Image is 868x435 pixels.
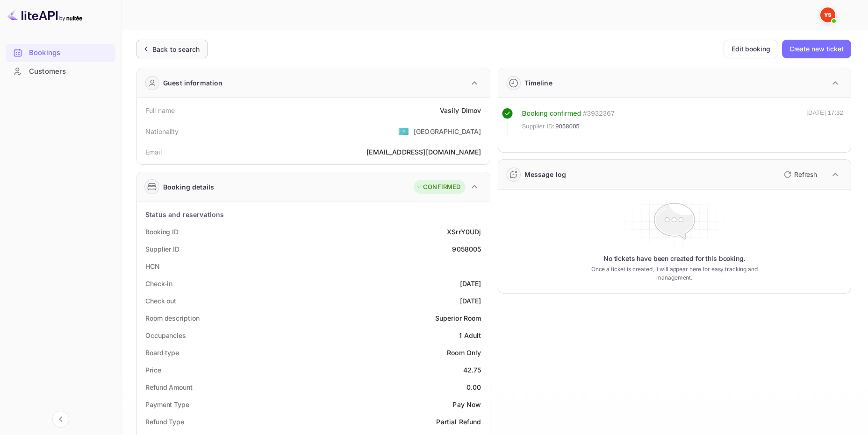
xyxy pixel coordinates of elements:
[724,40,778,58] button: Edit booking
[145,126,179,136] div: Nationality
[145,400,189,409] div: Payment Type
[460,279,481,288] div: [DATE]
[806,108,843,135] div: [DATE] 17:32
[6,44,115,61] a: Bookings
[522,108,581,119] div: Booking confirmed
[145,227,179,237] div: Booking ID
[163,182,214,192] div: Booking details
[145,296,176,306] div: Check out
[782,40,851,58] button: Create new ticket
[29,48,111,58] div: Bookings
[459,330,481,340] div: 1 Adult
[522,122,555,131] span: Supplier ID:
[452,400,481,409] div: Pay Now
[794,169,817,179] p: Refresh
[778,167,821,182] button: Refresh
[398,123,409,140] span: United States
[447,227,481,237] div: XSrrY0UDj
[524,78,552,88] div: Timeline
[366,147,481,157] div: [EMAIL_ADDRESS][DOMAIN_NAME]
[29,66,111,77] div: Customers
[440,105,481,115] div: Vasily Dimov
[145,147,162,157] div: Email
[6,63,115,80] a: Customers
[555,122,580,131] span: 9058005
[524,169,567,179] div: Message log
[7,7,82,22] img: LiteAPI logo
[447,348,481,358] div: Room Only
[145,279,172,288] div: Check-in
[580,265,769,282] p: Once a ticket is created, it will appear here for easy tracking and management.
[435,313,481,323] div: Superior Room
[163,78,223,88] div: Guest information
[6,63,115,81] div: Customers
[145,210,224,219] div: Status and reservations
[452,244,481,254] div: 9058005
[6,44,115,62] div: Bookings
[416,182,460,192] div: CONFIRMED
[152,44,200,54] div: Back to search
[145,330,186,340] div: Occupancies
[52,411,69,428] button: Collapse navigation
[145,313,199,323] div: Room description
[466,382,481,392] div: 0.00
[145,261,160,271] div: HCN
[145,244,179,254] div: Supplier ID
[436,417,481,427] div: Partial Refund
[145,348,179,358] div: Board type
[820,7,835,22] img: Yandex Support
[145,105,175,115] div: Full name
[463,365,481,375] div: 42.75
[460,296,481,306] div: [DATE]
[145,382,193,392] div: Refund Amount
[583,108,615,119] div: # 3932367
[145,365,161,375] div: Price
[145,417,184,427] div: Refund Type
[603,254,746,263] p: No tickets have been created for this booking.
[414,126,481,136] div: [GEOGRAPHIC_DATA]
